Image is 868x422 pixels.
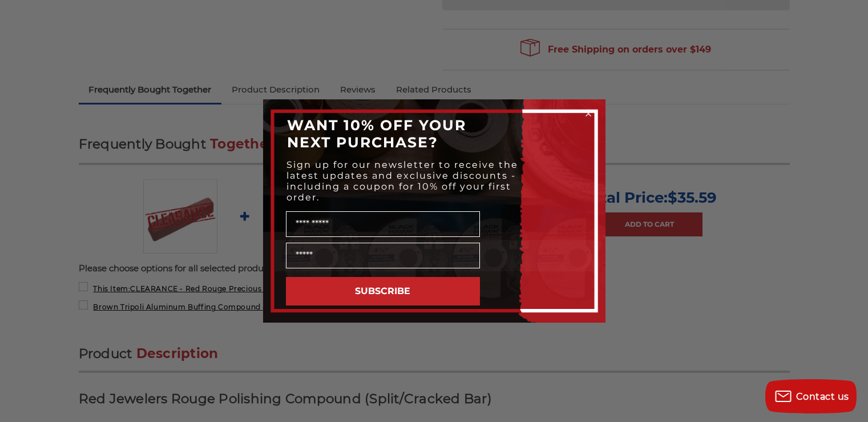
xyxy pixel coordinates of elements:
[765,379,857,413] button: Contact us
[796,391,849,402] span: Contact us
[287,116,466,151] span: WANT 10% OFF YOUR NEXT PURCHASE?
[286,243,480,268] input: Email
[286,277,480,306] button: SUBSCRIBE
[286,159,518,203] span: Sign up for our newsletter to receive the latest updates and exclusive discounts - including a co...
[583,108,594,119] button: Close dialog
